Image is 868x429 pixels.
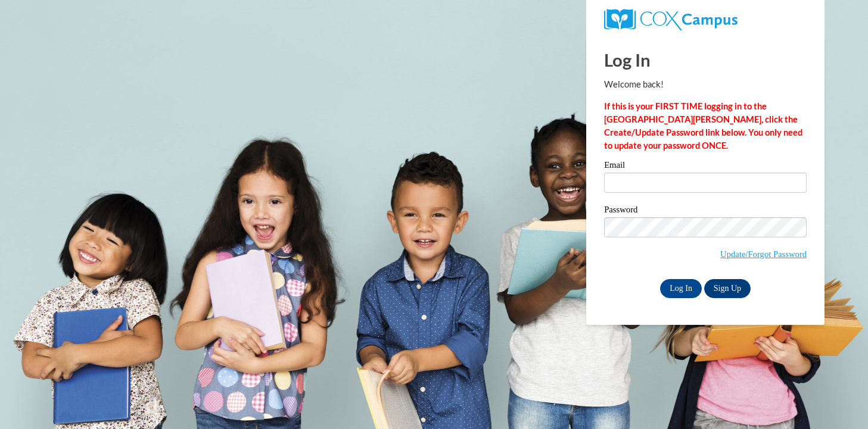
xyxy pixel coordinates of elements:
label: Password [604,205,807,217]
a: COX Campus [604,9,807,30]
a: Sign Up [704,279,751,298]
strong: If this is your FIRST TIME logging in to the [GEOGRAPHIC_DATA][PERSON_NAME], click the Create/Upd... [604,101,802,151]
label: Email [604,161,807,173]
a: Update/Forgot Password [720,249,807,259]
input: Log In [660,279,702,298]
p: Welcome back! [604,78,807,91]
h1: Log In [604,48,807,72]
img: COX Campus [604,9,738,30]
